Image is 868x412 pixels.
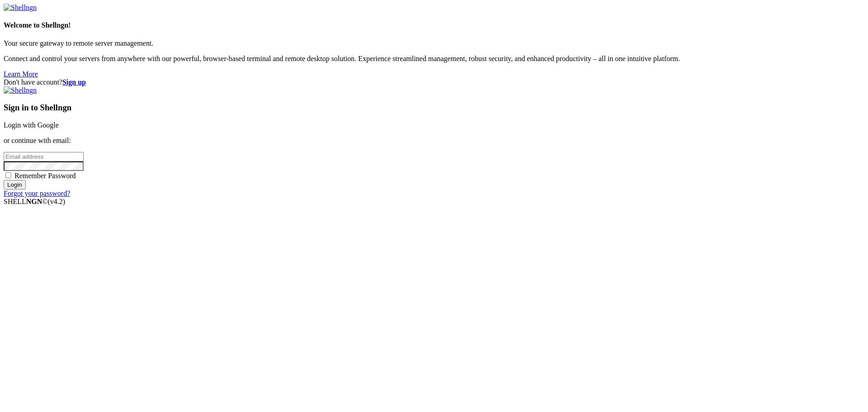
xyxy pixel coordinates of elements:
div: Don't have account? [4,78,864,86]
p: or continue with email: [4,137,864,145]
b: NGN [26,198,42,205]
span: SHELL © [4,198,65,205]
input: Email address [4,152,84,161]
img: Shellngn [4,4,37,12]
p: Connect and control your servers from anywhere with our powerful, browser-based terminal and remo... [4,55,864,63]
p: Your secure gateway to remote server management. [4,39,864,47]
h4: Welcome to Shellngn! [4,21,864,29]
h3: Sign in to Shellngn [4,103,864,113]
span: 4.2.0 [48,198,66,205]
a: Sign up [62,78,86,86]
a: Learn More [4,70,38,78]
input: Remember Password [5,172,11,178]
img: Shellngn [4,86,37,95]
input: Login [4,180,26,189]
span: Remember Password [14,172,76,180]
a: Login with Google [4,121,59,129]
a: Forgot your password? [4,189,70,197]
